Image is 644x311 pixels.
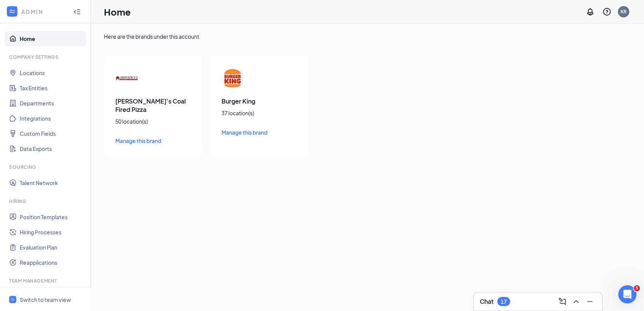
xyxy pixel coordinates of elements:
svg: ComposeMessage [558,297,567,306]
div: Switch to team view [20,296,71,303]
a: Manage this brand [115,137,191,145]
h3: Burger King [221,97,297,105]
svg: Minimize [585,297,594,306]
a: Integrations [20,111,85,126]
svg: WorkstreamLogo [8,8,16,15]
button: Minimize [584,295,596,308]
a: Locations [20,65,85,80]
a: Position Templates [20,209,85,225]
span: Manage this brand [221,129,267,136]
div: KR [620,8,627,15]
a: Custom Fields [20,126,85,141]
h3: Chat [480,297,493,306]
iframe: Intercom live chat [618,285,636,303]
span: 5 [634,285,640,291]
button: ComposeMessage [556,295,569,308]
a: Departments [20,96,85,111]
svg: QuestionInfo [602,7,611,16]
svg: Collapse [73,8,81,16]
div: Company Settings [9,54,83,60]
img: Anthony's Coal Fired Pizza logo [115,67,138,90]
a: Data Exports [20,141,85,156]
span: Manage this brand [115,137,161,144]
h3: [PERSON_NAME]'s Coal Fired Pizza [115,97,191,114]
a: Tax Entities [20,80,85,96]
div: 17 [501,298,507,305]
h1: Home [104,5,131,18]
a: Talent Network [20,175,85,190]
div: Team Management [9,278,83,284]
a: Hiring Processes [20,225,85,240]
div: Sourcing [9,164,83,170]
svg: ChevronUp [572,297,581,306]
a: Evaluation Plan [20,240,85,255]
div: Hiring [9,198,83,204]
div: Here are the brands under this account. [104,33,631,40]
svg: Notifications [586,7,595,16]
a: Home [20,31,85,46]
svg: WorkstreamLogo [10,297,15,302]
a: Reapplications [20,255,85,270]
a: Manage this brand [221,128,297,137]
button: ChevronUp [570,295,582,308]
img: Burger King logo [221,67,244,90]
div: 50 location(s) [115,118,191,125]
div: ADMIN [21,8,66,16]
div: 37 location(s) [221,109,297,117]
